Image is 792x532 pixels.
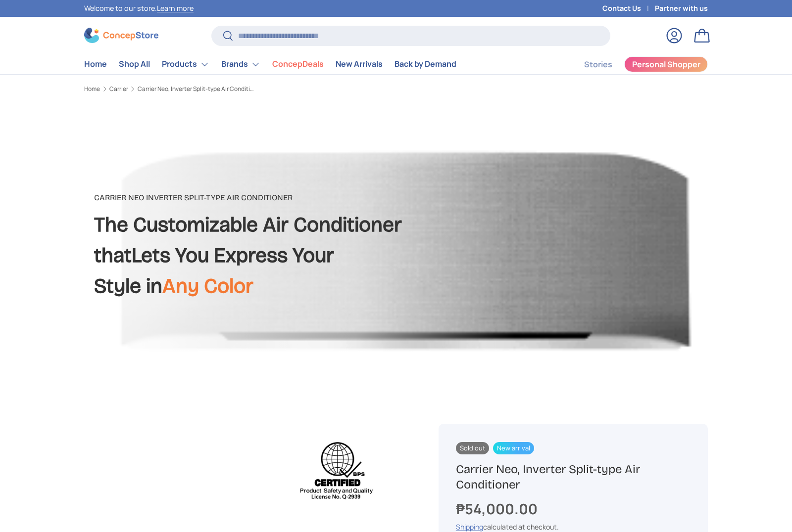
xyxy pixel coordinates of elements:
[584,55,612,74] a: Stories
[162,54,209,74] a: Products
[84,3,194,14] p: Welcome to our store.
[215,54,266,74] summary: Brands
[94,243,132,267] strong: that
[132,243,334,267] strong: Lets You Express Your
[560,54,708,74] nav: Secondary
[456,522,483,532] a: Shipping
[94,212,402,237] strong: The Customizable Air Conditioner
[632,60,700,68] span: Personal Shopper
[272,54,324,74] a: ConcepDeals
[119,54,150,74] a: Shop All
[84,28,158,43] img: ConcepStore
[602,3,655,14] a: Contact Us
[456,522,691,532] div: calculated at checkout.
[156,54,215,74] summary: Products
[456,442,489,454] span: Sold out
[84,54,107,74] a: Home
[456,462,691,492] h1: Carrier Neo, Inverter Split-type Air Conditioner
[138,86,256,92] a: Carrier Neo, Inverter Split-type Air Conditioner
[157,3,194,13] a: Learn more
[109,86,128,92] a: Carrier
[655,3,708,14] a: Partner with us
[94,273,253,298] strong: Style in
[336,54,383,74] a: New Arrivals
[395,54,456,74] a: Back by Demand
[84,85,415,93] nav: Breadcrumbs
[94,192,402,204] p: Carrier Neo Inverter Split-type Air Conditioner
[84,86,100,92] a: Home
[221,54,260,74] a: Brands
[456,499,540,519] strong: ₱54,000.00
[493,442,534,454] span: New arrival
[84,54,456,74] nav: Primary
[162,273,253,298] span: Any Color
[624,56,708,72] a: Personal Shopper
